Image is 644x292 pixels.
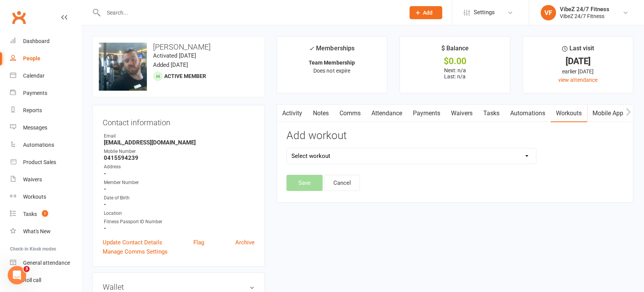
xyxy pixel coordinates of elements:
[286,130,536,142] h3: Add workout
[309,60,354,66] strong: Team Membership
[408,105,446,122] a: Payments
[551,105,587,122] a: Workouts
[23,55,40,61] div: People
[23,176,42,182] div: Waivers
[23,90,47,96] div: Payments
[103,283,255,291] h3: Wallet
[104,225,255,232] strong: -
[104,154,255,161] strong: 0415594239
[10,67,81,85] a: Calendar
[562,43,594,57] div: Last visit
[104,170,255,177] strong: -
[23,107,42,113] div: Reports
[104,186,255,192] strong: -
[99,43,147,91] img: image1723429315.png
[104,194,255,202] div: Date of Birth
[10,171,81,188] a: Waivers
[478,105,505,122] a: Tasks
[541,5,556,20] div: VF
[407,57,503,65] div: $0.00
[277,105,308,122] a: Activity
[23,260,70,266] div: General attendance
[10,188,81,206] a: Workouts
[103,247,168,256] a: Manage Comms Settings
[104,201,255,208] strong: -
[8,266,26,284] iframe: Intercom live chat
[10,154,81,171] a: Product Sales
[309,45,314,52] i: ✓
[164,73,206,79] span: Active member
[23,194,46,200] div: Workouts
[366,105,408,122] a: Attendance
[474,4,495,21] span: Settings
[153,52,196,59] time: Activated [DATE]
[103,115,255,127] h3: Contact information
[313,68,350,74] span: Does not expire
[409,6,442,19] button: Add
[9,8,28,27] a: Clubworx
[104,139,255,146] strong: [EMAIL_ADDRESS][DOMAIN_NAME]
[235,238,255,247] a: Archive
[23,277,41,283] div: Roll call
[441,43,468,57] div: $ Balance
[423,10,433,16] span: Add
[446,105,478,122] a: Waivers
[104,179,255,186] div: Member Number
[103,238,162,247] a: Update Contact Details
[193,238,204,247] a: Flag
[10,85,81,102] a: Payments
[10,206,81,223] a: Tasks 1
[309,43,354,58] div: Memberships
[153,61,188,68] time: Added [DATE]
[10,102,81,119] a: Reports
[23,228,51,234] div: What's New
[104,218,255,226] div: Fitness Passport ID Number
[23,266,30,272] span: 3
[334,105,366,122] a: Comms
[23,73,45,79] div: Calendar
[324,175,360,191] button: Cancel
[104,163,255,171] div: Address
[558,77,597,83] a: view attendance
[23,142,54,148] div: Automations
[10,254,81,272] a: General attendance kiosk mode
[505,105,551,122] a: Automations
[530,67,626,76] div: earlier [DATE]
[23,159,56,165] div: Product Sales
[23,38,50,44] div: Dashboard
[587,105,629,122] a: Mobile App
[10,136,81,154] a: Automations
[10,119,81,136] a: Messages
[10,33,81,50] a: Dashboard
[104,148,255,155] div: Mobile Number
[10,50,81,67] a: People
[104,210,255,217] div: Location
[101,7,399,18] input: Search...
[23,124,47,131] div: Messages
[560,6,609,13] div: VibeZ 24/7 Fitness
[308,105,334,122] a: Notes
[407,67,503,80] p: Next: n/a Last: n/a
[10,272,81,289] a: Roll call
[530,57,626,65] div: [DATE]
[560,13,609,20] div: VibeZ 24/7 Fitness
[23,211,37,217] div: Tasks
[99,43,258,51] h3: [PERSON_NAME]
[42,210,48,217] span: 1
[104,133,255,140] div: Email
[10,223,81,240] a: What's New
